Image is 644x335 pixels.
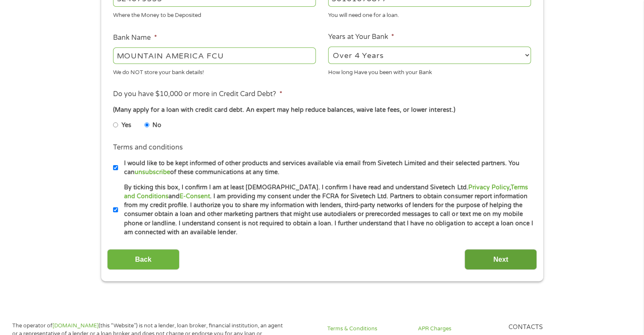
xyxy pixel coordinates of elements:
input: Next [464,249,537,270]
a: Privacy Policy [468,184,509,191]
div: How long Have you been with your Bank [328,65,531,77]
label: Years at Your Bank [328,33,394,42]
label: Bank Name [113,33,157,42]
a: APR Charges [418,325,498,333]
label: Do you have $10,000 or more in Credit Card Debt? [113,90,282,99]
a: [DOMAIN_NAME] [53,322,99,329]
div: (Many apply for a loan with credit card debt. An expert may help reduce balances, waive late fees... [113,105,531,115]
div: Where the Money to be Deposited [113,8,316,20]
label: Yes [122,121,131,130]
label: No [152,121,161,130]
a: Terms and Conditions [124,184,528,200]
a: E-Consent [180,193,210,200]
label: I would like to be kept informed of other products and services available via email from Sivetech... [118,159,533,177]
label: By ticking this box, I confirm I am at least [DEMOGRAPHIC_DATA]. I confirm I have read and unders... [118,183,533,237]
div: You will need one for a loan. [328,8,531,20]
a: unsubscribe [135,169,170,176]
input: Back [107,249,180,270]
a: Terms & Conditions [327,325,408,333]
label: Terms and conditions [113,143,183,152]
div: We do NOT store your bank details! [113,65,316,77]
h4: Contacts [508,324,589,332]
